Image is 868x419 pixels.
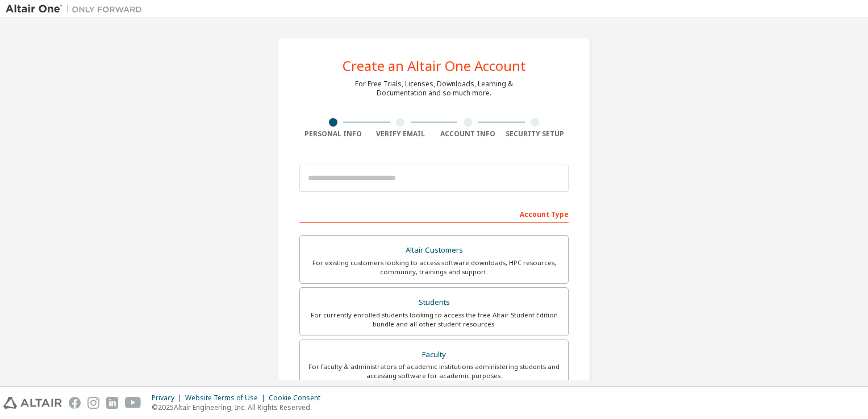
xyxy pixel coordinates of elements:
[3,397,62,409] img: altair_logo.svg
[307,295,561,311] div: Students
[125,397,141,409] img: youtube.svg
[367,129,435,139] div: Verify Email
[307,242,561,258] div: Altair Customers
[152,393,185,403] div: Privacy
[6,3,148,15] img: Altair One
[185,393,269,403] div: Website Terms of Use
[343,59,526,73] div: Create an Altair One Account
[106,397,118,409] img: linkedin.svg
[307,362,561,380] div: For faculty & administrators of academic institutions administering students and accessing softwa...
[307,311,561,329] div: For currently enrolled students looking to access the free Altair Student Edition bundle and all ...
[152,403,327,412] p: © 2025 Altair Engineering, Inc. All Rights Reserved.
[269,393,327,403] div: Cookie Consent
[355,79,513,98] div: For Free Trials, Licenses, Downloads, Learning & Documentation and so much more.
[502,129,569,139] div: Security Setup
[87,397,99,409] img: instagram.svg
[434,129,502,139] div: Account Info
[307,347,561,363] div: Faculty
[307,258,561,276] div: For existing customers looking to access software downloads, HPC resources, community, trainings ...
[299,204,569,223] div: Account Type
[299,129,367,139] div: Personal Info
[69,397,81,409] img: facebook.svg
